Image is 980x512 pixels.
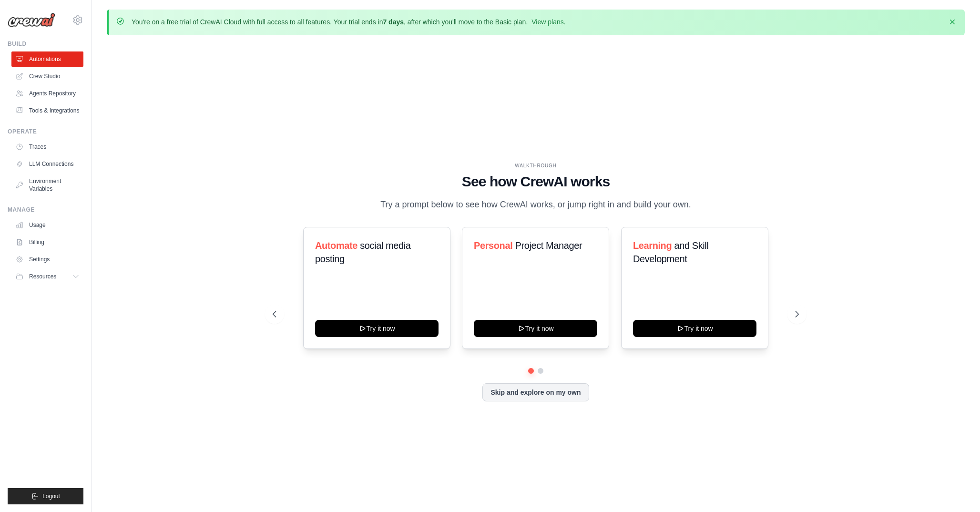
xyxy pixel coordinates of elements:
a: Traces [11,139,83,154]
button: Skip and explore on my own [482,383,589,401]
p: You're on a free trial of CrewAI Cloud with full access to all features. Your trial ends in , aft... [132,17,566,27]
a: View plans [531,18,563,26]
a: Billing [11,235,83,250]
button: Resources [11,269,83,284]
p: Try a prompt below to see how CrewAI works, or jump right in and build your own. [376,198,696,212]
span: Project Manager [515,240,582,251]
span: Personal [474,240,512,251]
h1: See how CrewAI works [273,173,799,190]
a: Agents Repository [11,86,83,101]
span: Resources [29,273,56,280]
div: WALKTHROUGH [273,162,799,169]
span: social media posting [315,240,411,264]
button: Try it now [633,320,756,337]
strong: 7 days [383,18,404,26]
div: Operate [8,128,83,135]
a: Usage [11,217,83,233]
a: Automations [11,51,83,67]
a: Settings [11,252,83,267]
span: and Skill Development [633,240,708,264]
div: Manage [8,206,83,214]
img: Logo [8,13,55,27]
button: Try it now [474,320,597,337]
span: Logout [42,492,60,500]
a: LLM Connections [11,156,83,172]
span: Automate [315,240,357,251]
a: Tools & Integrations [11,103,83,118]
div: Build [8,40,83,48]
a: Environment Variables [11,174,83,196]
span: Learning [633,240,672,251]
button: Logout [8,488,83,504]
a: Crew Studio [11,69,83,84]
button: Try it now [315,320,439,337]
